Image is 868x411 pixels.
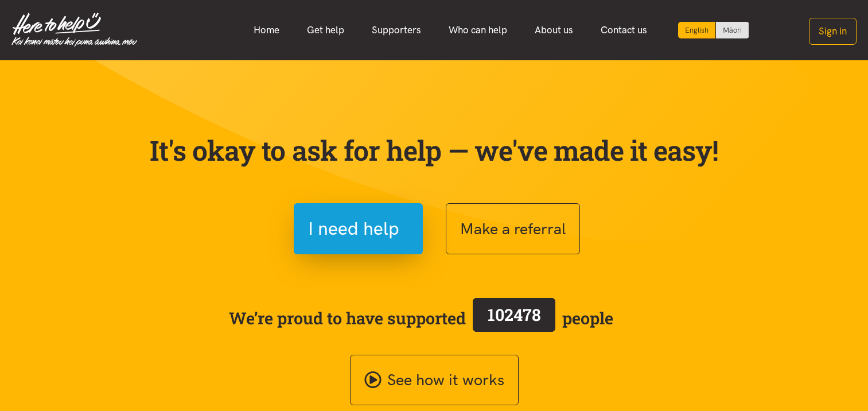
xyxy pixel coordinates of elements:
a: Contact us [587,18,661,42]
div: Language toggle [678,22,749,38]
span: We’re proud to have supported people [229,296,613,340]
span: 102478 [488,304,541,325]
a: Supporters [358,18,435,42]
a: Switch to Te Reo Māori [716,22,749,38]
img: Home [11,13,137,47]
a: Home [240,18,293,42]
span: I need help [308,214,399,243]
button: I need help [294,203,423,254]
button: Make a referral [446,203,580,254]
a: 102478 [466,296,562,340]
a: About us [521,18,587,42]
p: It's okay to ask for help — we've made it easy! [147,134,721,167]
a: Who can help [435,18,521,42]
div: Current language [678,22,716,38]
a: Get help [293,18,358,42]
a: See how it works [350,355,519,406]
button: Sign in [809,18,857,45]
